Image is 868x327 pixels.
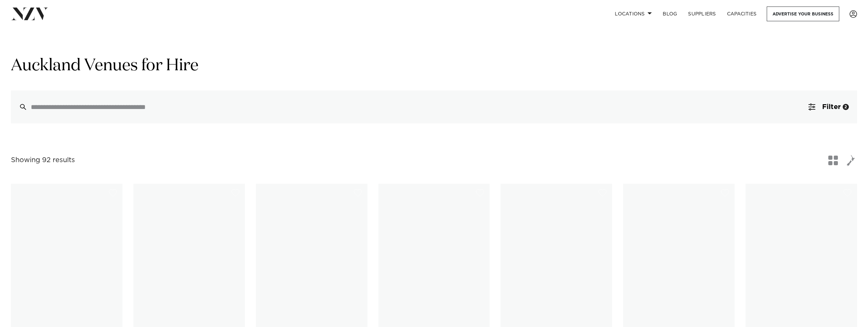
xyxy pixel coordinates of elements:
a: Capacities [722,7,762,21]
div: Showing 92 results [11,155,75,166]
a: BLOG [657,7,683,21]
button: Filter2 [800,90,857,123]
h1: Auckland Venues for Hire [11,55,857,77]
span: Filter [822,104,841,110]
div: 2 [843,104,849,110]
img: nzv-logo.png [11,8,48,20]
a: SUPPLIERS [683,7,721,21]
a: Locations [609,7,657,21]
a: Advertise your business [767,7,839,21]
